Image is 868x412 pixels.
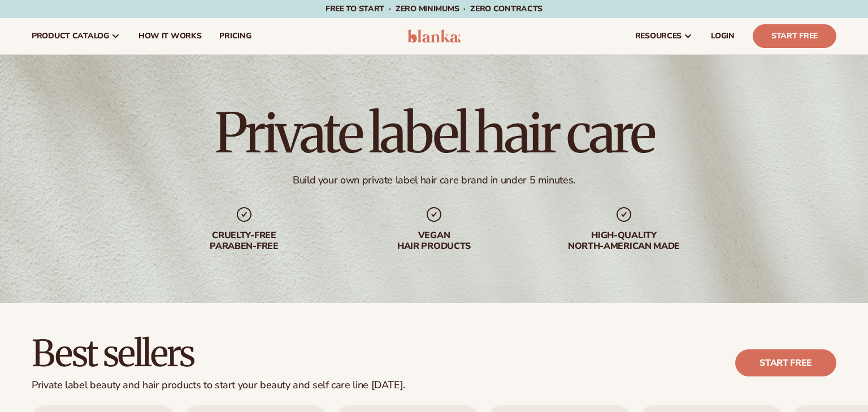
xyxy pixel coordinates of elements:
[702,18,744,54] a: LOGIN
[635,32,682,41] span: resources
[32,32,109,41] span: product catalog
[711,32,735,41] span: LOGIN
[210,18,260,54] a: pricing
[753,24,836,48] a: Start Free
[407,29,461,43] img: logo
[219,32,251,41] span: pricing
[32,379,405,392] div: Private label beauty and hair products to start your beauty and self care line [DATE].
[23,18,129,54] a: product catalog
[32,335,405,372] h2: Best sellers
[552,230,696,252] div: High-quality North-american made
[138,32,202,41] span: How It Works
[325,3,542,14] span: Free to start · ZERO minimums · ZERO contracts
[735,349,836,376] a: Start free
[215,106,654,160] h1: Private label hair care
[362,230,506,252] div: Vegan hair products
[293,174,575,187] div: Build your own private label hair care brand in under 5 minutes.
[129,18,211,54] a: How It Works
[172,230,316,252] div: cruelty-free paraben-free
[626,18,702,54] a: resources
